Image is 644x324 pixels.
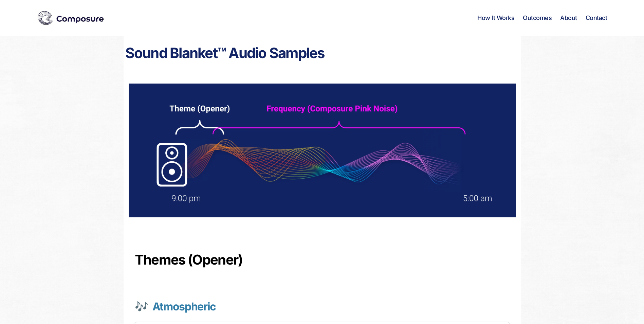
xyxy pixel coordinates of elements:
[135,300,510,313] h4: 🎶 Atmospheric
[135,251,510,268] h3: Themes (Opener)
[523,14,552,22] a: Outcomes
[560,14,577,22] a: About
[586,14,607,22] a: Contact
[477,14,514,22] a: How It Works
[124,43,521,63] h1: Sound Blanket™ Audio Samples
[477,14,607,22] nav: Horizontal
[37,10,105,26] img: Composure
